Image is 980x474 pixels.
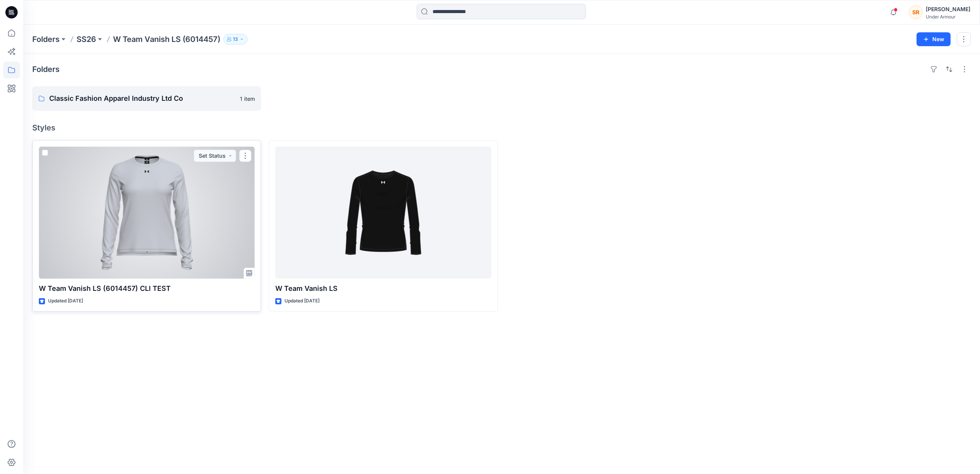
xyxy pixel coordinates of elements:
div: Under Armour [926,14,970,20]
p: Classic Fashion Apparel Industry Ltd Co [49,93,235,104]
h4: Styles [32,123,971,132]
p: W Team Vanish LS [275,283,491,294]
p: 13 [233,35,238,43]
a: SS26 [77,34,96,45]
a: Folders [32,34,60,45]
a: W Team Vanish LS (6014457) CLI TEST [39,147,255,279]
p: 1 item [240,95,255,103]
a: W Team Vanish LS [275,147,491,279]
a: Classic Fashion Apparel Industry Ltd Co1 item [32,86,261,111]
p: Updated [DATE] [285,297,319,305]
div: [PERSON_NAME] [926,5,970,14]
h4: Folders [32,65,60,74]
p: W Team Vanish LS (6014457) CLI TEST [39,283,255,294]
p: W Team Vanish LS (6014457) [113,34,220,45]
p: Updated [DATE] [48,297,83,305]
div: SR [909,5,923,19]
button: 13 [223,34,248,45]
button: New [917,32,951,46]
